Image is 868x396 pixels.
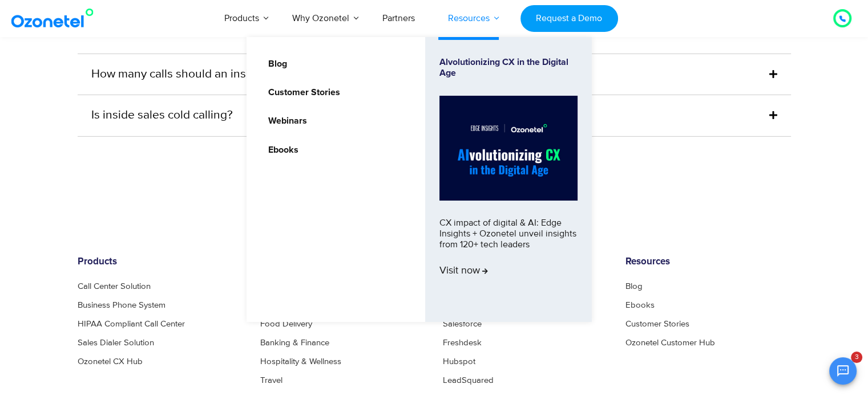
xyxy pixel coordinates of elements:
a: Webinars [261,114,309,128]
span: 3 [851,352,862,363]
div: How many calls should an inside sales rep make? [78,54,791,95]
a: Is inside sales cold calling? [91,107,233,125]
a: Business Phone System [78,301,165,309]
a: Ozonetel CX Hub [78,357,143,366]
a: LeadSquared [443,376,494,385]
a: Request a Demo [520,5,618,32]
a: HIPAA Compliant Call Center [78,320,185,328]
a: Banking & Finance [260,338,329,347]
a: Call Center Solution [78,282,151,291]
a: Salesforce [443,320,482,328]
a: Ebooks [261,143,300,157]
img: Alvolutionizing.jpg [439,96,578,201]
button: Open chat [829,357,857,385]
a: Customer Stories [625,320,689,328]
a: Blog [261,57,289,71]
h6: Products [78,256,243,268]
a: Hospitality & Wellness [260,357,341,366]
a: Travel [260,376,282,385]
a: Freshdesk [443,338,482,347]
a: Alvolutionizing CX in the Digital AgeCX impact of digital & AI: Edge Insights + Ozonetel unveil i... [439,57,578,302]
a: Food Delivery [260,320,312,328]
a: Sales Dialer Solution [78,338,154,347]
a: Customer Stories [261,85,342,100]
span: Visit now [439,265,488,277]
a: How many calls should an inside sales rep make? [91,66,350,84]
a: Ozonetel Customer Hub [625,338,715,347]
a: Blog [625,282,643,291]
a: Hubspot [443,357,475,366]
h6: Resources [625,256,791,268]
a: Ebooks [625,301,655,309]
div: Is inside sales cold calling? [78,95,791,136]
